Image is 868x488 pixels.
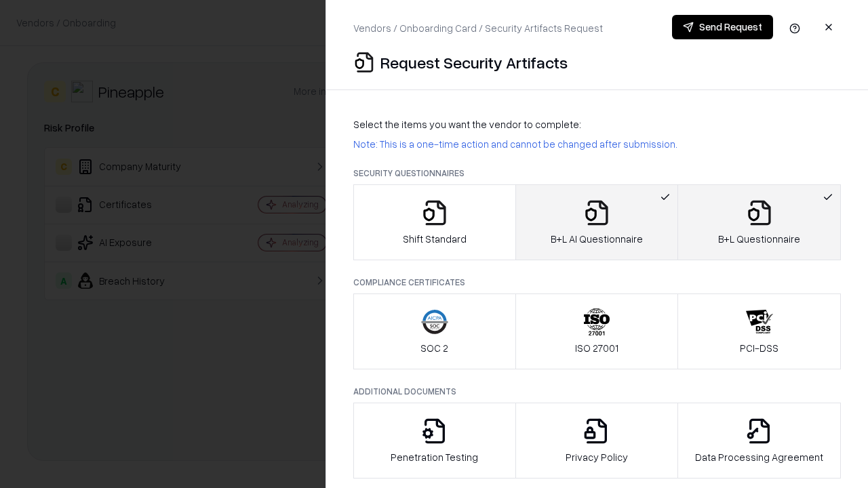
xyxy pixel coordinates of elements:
button: B+L Questionnaire [677,184,841,260]
button: ISO 27001 [515,293,679,369]
p: Privacy Policy [566,450,628,464]
p: SOC 2 [420,341,448,355]
p: Compliance Certificates [353,277,841,288]
p: Select the items you want the vendor to complete: [353,117,841,131]
button: SOC 2 [353,293,516,369]
button: Privacy Policy [515,403,679,479]
p: Security Questionnaires [353,167,841,179]
p: Data Processing Agreement [695,450,823,464]
p: PCI-DSS [740,341,778,355]
p: Shift Standard [403,232,467,246]
button: B+L AI Questionnaire [515,184,679,260]
button: PCI-DSS [677,293,841,369]
button: Penetration Testing [353,403,516,479]
p: Vendors / Onboarding Card / Security Artifacts Request [353,21,603,35]
button: Send Request [672,15,773,39]
button: Shift Standard [353,184,516,260]
p: B+L Questionnaire [718,232,800,246]
p: ISO 27001 [575,341,618,355]
p: Request Security Artifacts [380,52,568,73]
p: Note: This is a one-time action and cannot be changed after submission. [353,137,841,151]
p: Penetration Testing [391,450,478,464]
p: Additional Documents [353,386,841,397]
p: B+L AI Questionnaire [551,232,643,246]
button: Data Processing Agreement [677,403,841,479]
